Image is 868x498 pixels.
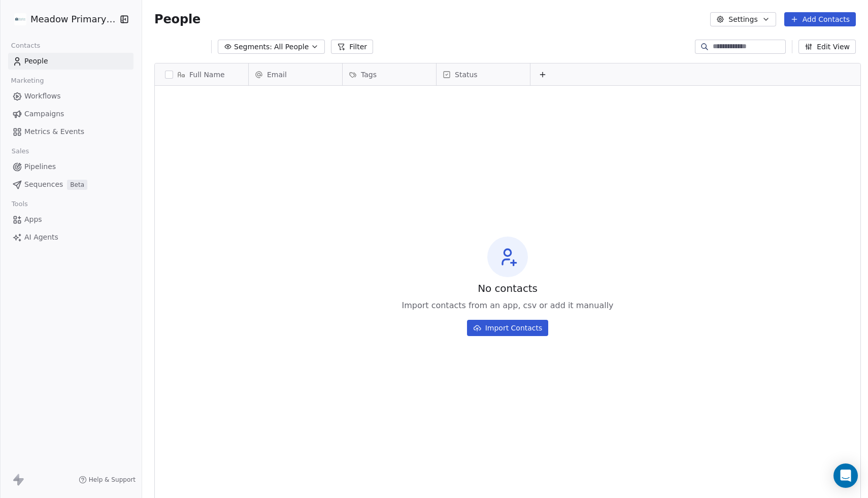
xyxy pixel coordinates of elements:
a: Metrics & Events [8,123,133,140]
a: AI Agents [8,229,133,246]
a: Campaigns [8,106,133,122]
button: Add Contacts [784,12,856,26]
span: Meadow Primary Care [30,13,116,26]
a: Apps [8,211,133,228]
span: Campaigns [24,109,64,119]
div: Open Intercom Messenger [833,463,858,488]
div: Email [249,63,342,85]
span: No contacts [478,281,538,295]
a: Workflows [8,88,133,105]
span: Sequences [24,179,63,190]
button: Edit View [798,40,856,54]
span: Full Name [189,70,225,80]
button: Filter [331,40,373,54]
button: Meadow Primary Care [12,11,112,28]
a: Help & Support [79,476,136,484]
span: All People [274,42,309,52]
span: Contacts [7,38,45,53]
span: Help & Support [89,476,136,484]
span: Beta [67,180,87,190]
span: Pipelines [24,161,56,172]
a: SequencesBeta [8,176,133,193]
span: Apps [24,214,42,225]
img: Main%20Logo.png [14,13,26,25]
button: Import Contacts [467,320,549,336]
span: Sales [7,144,34,159]
span: Tools [7,196,32,212]
span: Segments: [234,42,272,52]
span: Workflows [24,91,61,102]
span: Metrics & Events [24,126,84,137]
a: Import Contacts [467,316,549,336]
span: Marketing [7,73,48,88]
span: Email [267,70,287,80]
a: People [8,53,133,70]
div: Full Name [155,63,248,85]
div: grid [249,86,861,477]
span: People [154,12,201,27]
div: Status [437,63,530,85]
a: Pipelines [8,158,133,175]
div: Tags [343,63,436,85]
button: Settings [710,12,776,26]
span: AI Agents [24,232,58,243]
span: Status [455,70,478,80]
div: grid [155,86,249,477]
span: Import contacts from an app, csv or add it manually [402,300,613,312]
span: People [24,56,48,67]
span: Tags [361,70,377,80]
